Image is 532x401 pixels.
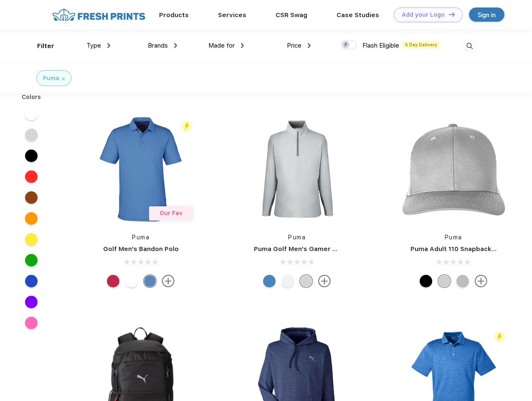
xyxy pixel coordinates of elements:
span: Price [287,42,301,49]
img: dropdown.png [308,43,311,48]
div: Ski Patrol [107,275,119,287]
img: flash_active_toggle.svg [494,331,505,343]
div: Add your Logo [402,11,445,18]
div: Bright White [125,275,138,287]
a: Puma Golf Men's Gamer Golf Quarter-Zip [254,245,386,253]
div: Bright White [281,275,294,287]
a: Puma [445,234,462,241]
span: 5 Day Delivery [403,41,440,48]
img: func=resize&h=266 [241,114,352,225]
div: Sign in [478,10,496,20]
img: dropdown.png [174,43,177,48]
a: Golf Men's Bandon Polo [103,245,179,253]
span: Made for [208,42,235,49]
a: Sign in [469,8,504,22]
div: Filter [37,41,54,51]
span: Brands [148,42,168,49]
a: Products [159,11,189,19]
div: Pma Blk Pma Blk [420,275,432,287]
span: Our Fav [160,210,182,216]
span: Type [86,42,101,49]
div: High Rise [300,275,312,287]
span: Flash Eligible [362,42,399,49]
div: Quarry Brt Whit [438,275,451,287]
a: Puma [132,234,149,241]
img: desktop_search.svg [463,39,476,53]
img: flash_active_toggle.svg [181,121,193,132]
a: Puma [288,234,306,241]
img: filter_cancel.svg [62,77,65,80]
img: func=resize&h=266 [85,114,196,225]
img: more.svg [162,275,175,287]
div: Lake Blue [144,275,156,287]
div: Quarry with Brt Whit [456,275,469,287]
div: Colors [15,93,48,102]
img: dropdown.png [241,43,244,48]
img: more.svg [475,275,487,287]
img: more.svg [318,275,331,287]
a: CSR Swag [276,11,307,19]
div: Bright Cobalt [263,275,276,287]
div: Puma [43,74,59,83]
img: func=resize&h=266 [398,114,509,225]
img: fo%20logo%202.webp [50,8,148,22]
img: DT [449,12,455,17]
a: Services [218,11,246,19]
img: dropdown.png [107,43,110,48]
